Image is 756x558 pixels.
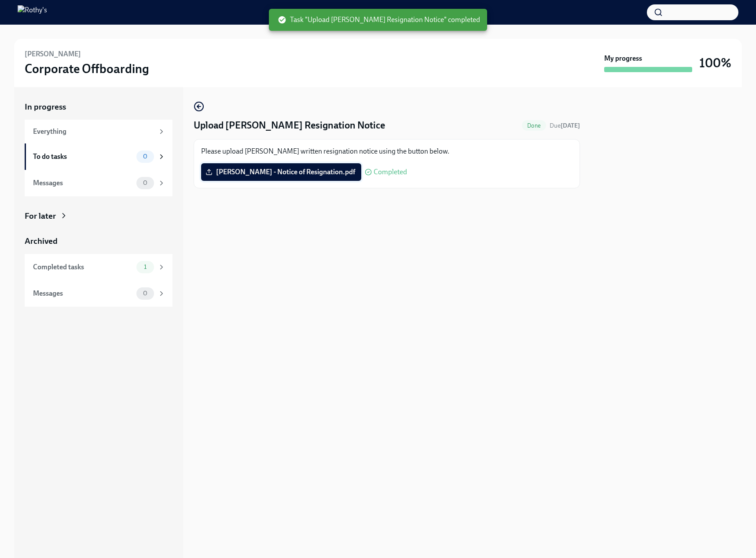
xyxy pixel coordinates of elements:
a: Completed tasks1 [25,254,172,280]
strong: My progress [604,54,642,63]
h4: Upload [PERSON_NAME] Resignation Notice [194,119,385,132]
span: 0 [138,153,153,160]
label: [PERSON_NAME] - Notice of Resignation.pdf [201,163,361,181]
h6: [PERSON_NAME] [25,49,81,59]
span: Task "Upload [PERSON_NAME] Resignation Notice" completed [278,15,480,25]
span: [PERSON_NAME] - Notice of Resignation.pdf [207,168,355,176]
img: Rothy's [18,5,47,19]
span: 0 [138,180,153,186]
a: Everything [25,120,172,143]
a: In progress [25,101,172,113]
h3: 100% [699,55,731,71]
span: August 26th, 2025 09:00 [550,121,580,130]
span: Due [550,122,580,129]
div: To do tasks [33,152,133,162]
div: Completed tasks [33,262,133,272]
p: Please upload [PERSON_NAME] written resignation notice using the button below. [201,147,573,156]
h3: Corporate Offboarding [25,61,149,77]
span: 0 [138,290,153,297]
div: For later [25,210,56,222]
a: Messages0 [25,170,172,196]
span: Done [522,122,546,129]
span: 1 [139,264,152,270]
a: Messages0 [25,280,172,307]
a: To do tasks0 [25,143,172,170]
a: For later [25,210,172,222]
div: Messages [33,289,133,298]
strong: [DATE] [561,122,580,129]
a: Archived [25,235,172,247]
div: Everything [33,127,154,136]
div: Messages [33,178,133,188]
span: Completed [374,169,407,176]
